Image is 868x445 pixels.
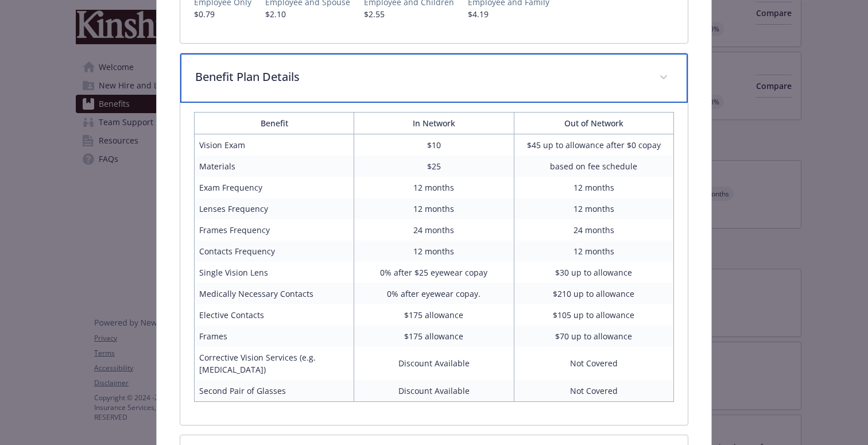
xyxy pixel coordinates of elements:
[514,262,673,283] td: $30 up to allowance
[265,8,350,20] p: $2.10
[514,347,673,380] td: Not Covered
[354,156,514,177] td: $25
[195,156,354,177] td: Materials
[514,112,673,134] th: Out of Network
[195,198,354,219] td: Lenses Frequency
[514,177,673,198] td: 12 months
[195,134,354,156] td: Vision Exam
[514,156,673,177] td: based on fee schedule
[354,380,514,402] td: Discount Available
[195,304,354,326] td: Elective Contacts
[514,134,673,156] td: $45 up to allowance after $0 copay
[354,326,514,347] td: $175 allowance
[354,304,514,326] td: $175 allowance
[514,241,673,262] td: 12 months
[195,347,354,380] td: Corrective Vision Services (e.g. [MEDICAL_DATA])
[514,283,673,304] td: $210 up to allowance
[354,177,514,198] td: 12 months
[354,347,514,380] td: Discount Available
[195,262,354,283] td: Single Vision Lens
[194,8,251,20] p: $0.79
[514,380,673,402] td: Not Covered
[195,68,645,86] p: Benefit Plan Details
[195,283,354,304] td: Medically Necessary Contacts
[354,283,514,304] td: 0% after eyewear copay.
[195,219,354,241] td: Frames Frequency
[354,219,514,241] td: 24 months
[195,177,354,198] td: Exam Frequency
[354,134,514,156] td: $10
[514,304,673,326] td: $105 up to allowance
[195,112,354,134] th: Benefit
[364,8,454,20] p: $2.55
[354,112,514,134] th: In Network
[514,219,673,241] td: 24 months
[195,241,354,262] td: Contacts Frequency
[468,8,549,20] p: $4.19
[180,103,688,425] div: Benefit Plan Details
[354,198,514,219] td: 12 months
[195,380,354,402] td: Second Pair of Glasses
[195,326,354,347] td: Frames
[514,198,673,219] td: 12 months
[354,241,514,262] td: 12 months
[180,53,688,103] div: Benefit Plan Details
[354,262,514,283] td: 0% after $25 eyewear copay
[514,326,673,347] td: $70 up to allowance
